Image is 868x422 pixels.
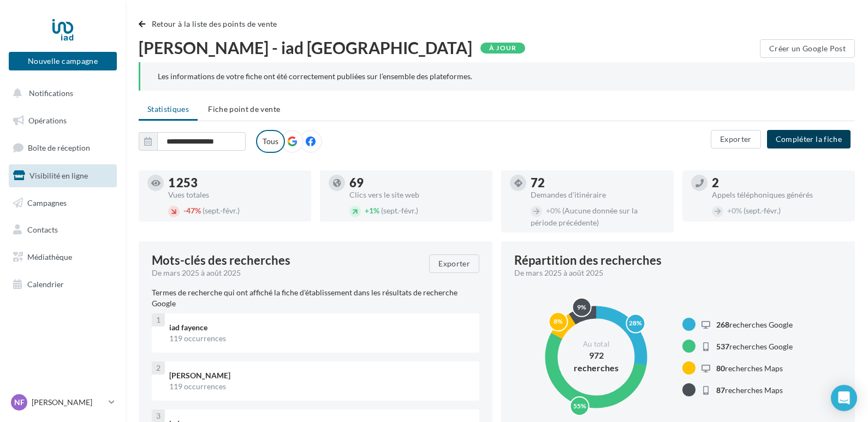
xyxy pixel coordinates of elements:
div: Vues totales [168,191,302,199]
a: Campagnes [7,192,119,215]
span: Notifications [29,88,73,98]
a: Calendrier [7,273,119,296]
div: iad fayence [169,322,471,333]
span: Retour à la liste des points de vente [152,19,277,28]
span: NF [14,397,25,408]
span: (sept.-févr.) [203,206,240,215]
button: Exporter [429,254,479,273]
span: recherches Google [716,320,793,329]
span: Campagnes [27,198,67,207]
span: [PERSON_NAME] - iad [GEOGRAPHIC_DATA] [139,39,472,56]
button: Retour à la liste des points de vente [139,17,282,31]
a: Opérations [7,109,119,132]
div: De mars 2025 à août 2025 [514,268,833,278]
div: 2 [152,361,165,375]
p: [PERSON_NAME] [32,397,104,408]
div: Demandes d'itinéraire [531,191,665,199]
p: Termes de recherche qui ont affiché la fiche d'établissement dans les résultats de recherche Google [152,287,479,309]
span: 268 [716,320,729,329]
div: 119 occurrences [169,333,471,344]
div: Les informations de votre fiche ont été correctement publiées sur l’ensemble des plateformes. [158,71,837,82]
span: (sept.-févr.) [381,206,418,215]
button: Créer un Google Post [760,39,855,58]
span: Opérations [28,116,67,125]
span: Contacts [27,225,58,234]
div: 1 [152,313,165,326]
span: (Aucune donnée sur la période précédente) [531,206,638,227]
span: Visibilité en ligne [29,171,88,180]
div: 2 [712,177,846,189]
span: Fiche point de vente [208,104,280,114]
div: [PERSON_NAME] [169,370,471,381]
div: Clics vers le site web [349,191,484,199]
span: Boîte de réception [28,143,90,152]
div: 69 [349,177,484,189]
a: Contacts [7,218,119,241]
div: Répartition des recherches [514,254,662,266]
span: recherches Google [716,342,793,351]
div: 72 [531,177,665,189]
span: Calendrier [27,280,64,289]
div: 119 occurrences [169,381,471,392]
div: Open Intercom Messenger [831,385,857,411]
span: 80 [716,364,725,373]
a: NF [PERSON_NAME] [9,392,117,413]
div: De mars 2025 à août 2025 [152,268,420,278]
span: 0% [727,206,742,215]
button: Notifications [7,82,115,105]
div: 1 253 [168,177,302,189]
span: + [365,206,369,215]
span: 87 [716,385,725,395]
span: Mots-clés des recherches [152,254,290,266]
span: 1% [365,206,379,215]
span: recherches Maps [716,385,783,395]
a: Boîte de réception [7,136,119,159]
span: 0% [546,206,561,215]
div: Appels téléphoniques générés [712,191,846,199]
span: - [183,206,186,215]
span: + [727,206,732,215]
a: Compléter la fiche [763,134,855,143]
span: 47% [183,206,201,215]
button: Nouvelle campagne [9,52,117,70]
label: Tous [256,130,285,153]
span: (sept.-févr.) [744,206,781,215]
a: Médiathèque [7,246,119,269]
a: Visibilité en ligne [7,164,119,187]
div: À jour [480,43,525,54]
span: 537 [716,342,729,351]
span: Médiathèque [27,252,72,261]
span: + [546,206,550,215]
button: Exporter [711,130,761,148]
span: recherches Maps [716,364,783,373]
button: Compléter la fiche [767,130,851,148]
